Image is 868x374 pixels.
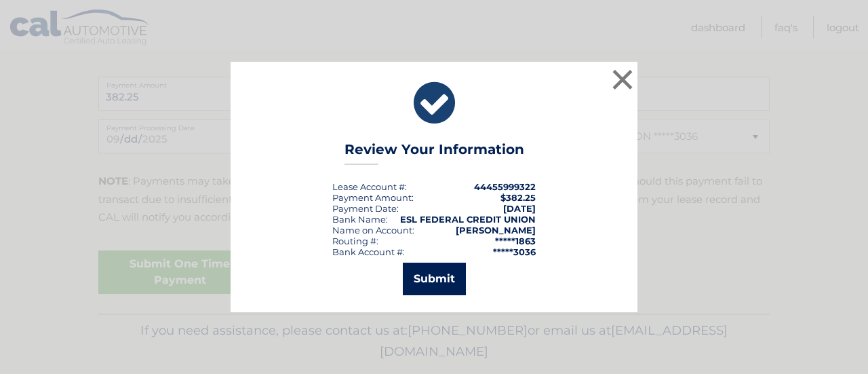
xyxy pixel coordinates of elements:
div: Payment Amount: [332,192,414,203]
button: Submit [403,263,466,295]
div: Lease Account #: [332,181,407,192]
h3: Review Your Information [344,141,524,165]
button: × [609,66,636,93]
strong: ESL FEDERAL CREDIT UNION [400,214,536,225]
div: Name on Account: [332,225,414,236]
strong: [PERSON_NAME] [456,225,536,236]
span: $382.25 [500,192,536,203]
div: Bank Account #: [332,246,405,257]
strong: 44455999322 [474,181,536,192]
div: Routing #: [332,236,378,246]
span: Payment Date [332,203,397,214]
span: [DATE] [503,203,536,214]
div: Bank Name: [332,214,388,225]
div: : [332,203,399,214]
